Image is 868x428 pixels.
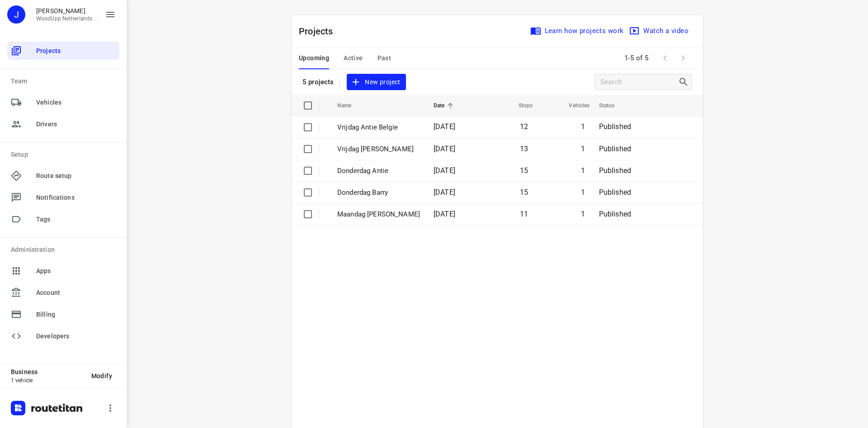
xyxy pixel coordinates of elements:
[344,53,363,64] span: Active
[7,210,119,228] div: Tags
[377,53,392,64] span: Past
[520,144,528,153] span: 13
[36,15,98,22] p: WoodUpp Netherlands B.V.
[434,100,457,111] span: Date
[299,53,329,64] span: Upcoming
[36,193,116,202] span: Notifications
[11,368,84,375] p: Business
[520,188,528,197] span: 15
[434,166,455,175] span: [DATE]
[302,78,334,86] p: 5 projects
[621,48,652,68] span: 1-5 of 5
[599,100,627,111] span: Status
[7,327,119,345] div: Developers
[7,115,119,133] div: Drivers
[581,144,585,153] span: 1
[337,209,420,220] p: Maandag Barry
[36,310,116,319] span: Billing
[520,122,528,131] span: 12
[600,75,678,89] input: Search projects
[7,284,119,302] div: Account
[7,188,119,207] div: Notifications
[299,24,340,38] p: Projects
[599,188,632,197] span: Published
[91,372,112,380] span: Modify
[581,122,585,131] span: 1
[7,5,25,24] div: J
[36,215,116,224] span: Tags
[7,262,119,280] div: Apps
[337,122,420,133] p: Vrijdag Antie Belgie
[11,377,84,384] p: 1 vehicle
[434,188,455,197] span: [DATE]
[36,266,116,276] span: Apps
[581,166,585,175] span: 1
[347,74,406,91] button: New project
[36,332,116,341] span: Developers
[678,77,692,87] div: Search
[507,100,533,111] span: Stops
[599,144,632,153] span: Published
[7,42,119,60] div: Projects
[434,210,455,218] span: [DATE]
[11,150,119,159] p: Setup
[581,188,585,197] span: 1
[7,93,119,111] div: Vehicles
[599,210,632,218] span: Published
[581,210,585,218] span: 1
[434,144,455,153] span: [DATE]
[520,166,528,175] span: 15
[599,122,632,131] span: Published
[36,46,116,56] span: Projects
[674,49,692,67] span: Next Page
[36,171,116,181] span: Route setup
[520,210,528,218] span: 11
[36,98,116,107] span: Vehicles
[434,122,455,131] span: [DATE]
[337,144,420,154] p: Vrijdag Barry
[337,100,363,111] span: Name
[337,188,420,198] p: Donderdag Barry
[352,77,400,88] span: New project
[337,166,420,176] p: Donderdag Antie
[557,100,590,111] span: Vehicles
[656,49,674,67] span: Previous Page
[11,245,119,255] p: Administration
[7,167,119,185] div: Route setup
[84,368,119,384] button: Modify
[36,120,116,129] span: Drivers
[36,7,98,14] p: Jesper Elenbaas
[36,288,116,298] span: Account
[7,305,119,323] div: Billing
[599,166,632,175] span: Published
[11,77,119,86] p: Team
